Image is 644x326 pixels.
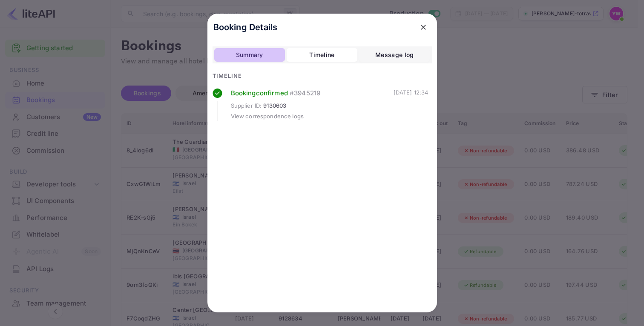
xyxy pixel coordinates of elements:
[231,112,304,121] div: View correspondence logs
[213,21,278,34] p: Booking Details
[309,50,334,60] div: Timeline
[263,102,286,110] span: 9130603
[359,48,430,62] button: Message log
[375,50,414,60] div: Message log
[416,20,431,35] button: close
[287,48,357,62] button: Timeline
[394,89,428,121] div: [DATE] 12:34
[213,72,432,80] div: Timeline
[290,89,320,98] span: # 3945219
[236,50,263,60] div: Summary
[231,102,262,110] span: Supplier ID :
[231,89,394,98] div: Booking confirmed
[214,48,285,62] button: Summary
